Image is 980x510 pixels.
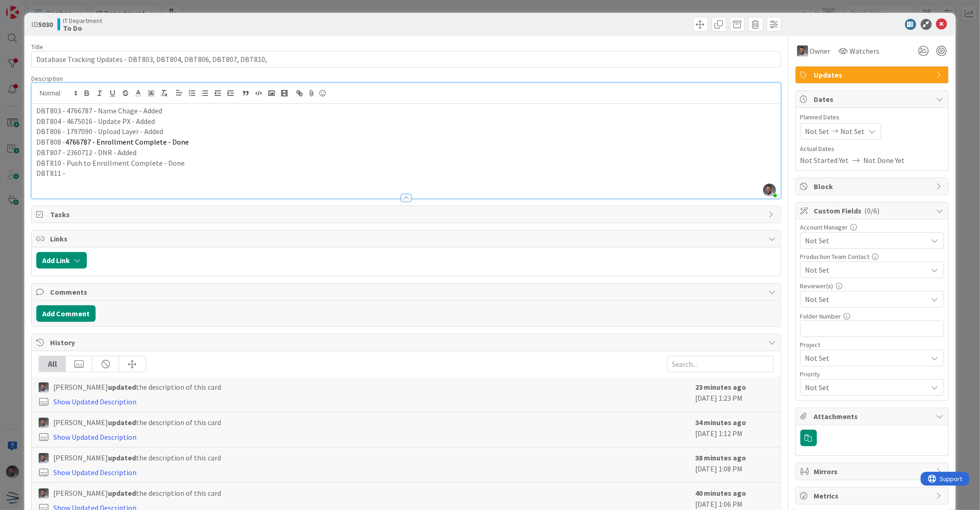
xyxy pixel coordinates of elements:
p: DBT808 - [36,137,776,147]
span: [PERSON_NAME] the description of this card [53,488,221,499]
b: updated [108,382,136,392]
span: Mirrors [814,466,932,477]
span: Actual Dates [800,144,944,154]
span: ID [31,19,53,30]
label: Folder Number [800,312,841,320]
span: Not Set [805,263,923,276]
span: History [50,337,764,348]
div: Priority [800,371,944,377]
a: Show Updated Description [53,468,136,477]
a: Show Updated Description [53,432,136,442]
span: Not Set [841,126,865,137]
b: 38 minutes ago [696,453,747,462]
p: DBT807 - 2360712 - DNR - Added [36,147,776,158]
span: Not Set [805,235,928,246]
span: [PERSON_NAME] the description of this card [53,452,221,463]
span: Not Started Yet [800,155,849,166]
p: DBT803 - 4766787 - Name Chage - Added [36,106,776,116]
span: Not Done Yet [864,155,905,166]
b: 5030 [38,20,53,29]
span: IT Department [63,17,102,24]
input: type card name here... [31,51,781,67]
span: Not Set [805,294,928,305]
input: Search... [667,356,774,372]
span: Planned Dates [800,112,944,122]
span: ( 0/6 ) [865,206,880,215]
div: All [39,356,66,372]
span: Metrics [814,490,932,501]
button: Add Link [36,252,87,269]
div: [DATE] 1:12 PM [696,417,774,443]
div: [DATE] 1:08 PM [696,452,774,478]
span: Watchers [850,45,880,56]
span: 4766787 - Enrollment Complete - Done [65,137,189,146]
span: Not Set [805,126,830,137]
img: FS [39,488,49,499]
span: Dates [814,94,932,105]
div: Production Team Contact [800,253,944,260]
img: djeBQYN5TwDXpyYgE8PwxaHb1prKLcgM.jpg [763,184,776,196]
div: Reviewer(s) [800,283,944,289]
span: Not Set [805,381,923,394]
b: 23 minutes ago [696,382,747,392]
span: Custom Fields [814,205,932,216]
span: [PERSON_NAME] the description of this card [53,381,221,392]
p: DBT806 - 1797090 - Upload Layer - Added [36,126,776,137]
div: Project [800,342,944,348]
b: 34 minutes ago [696,418,747,427]
span: [PERSON_NAME] the description of this card [53,417,221,428]
span: Owner [810,45,831,56]
span: Links [50,233,764,244]
img: FS [39,382,49,392]
b: updated [108,453,136,462]
span: Comments [50,286,764,297]
span: Block [814,181,932,192]
div: Account Manager [800,224,944,230]
button: Add Comment [36,305,96,322]
span: Not Set [805,352,923,364]
span: Attachments [814,411,932,422]
img: FS [39,453,49,463]
a: Show Updated Description [53,397,136,406]
span: Updates [814,69,932,80]
span: Support [19,1,42,12]
b: 40 minutes ago [696,488,747,498]
b: updated [108,488,136,498]
b: updated [108,418,136,427]
b: To Do [63,24,102,32]
p: DBT810 - Push to Enrollment Complete - Done [36,158,776,168]
p: DBT811 - [36,168,776,179]
p: DBT804 - 4675016 - Update PX - Added [36,116,776,127]
div: [DATE] 1:23 PM [696,381,774,407]
img: FS [797,45,808,56]
label: Title [31,43,43,51]
span: Tasks [50,209,764,220]
img: FS [39,418,49,428]
span: Description [31,74,63,83]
